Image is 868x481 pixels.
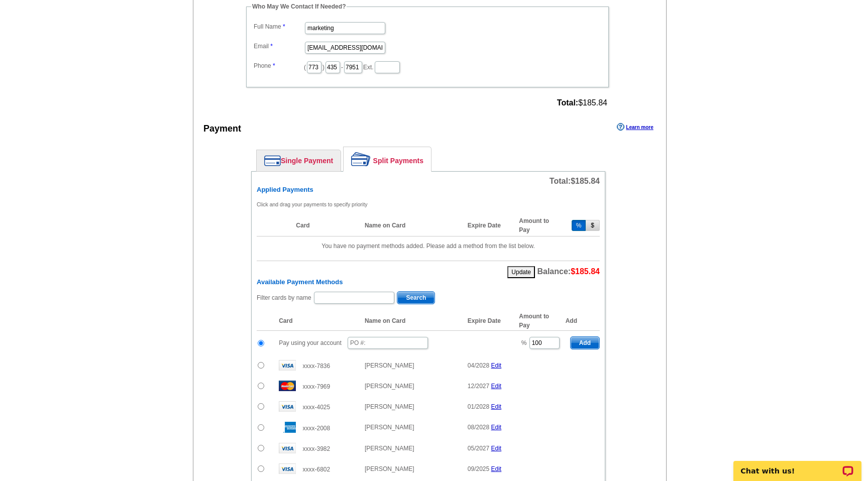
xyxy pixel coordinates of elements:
[254,42,304,51] label: Email
[727,449,868,481] iframe: LiveChat chat widget
[257,293,311,302] label: Filter cards by name
[360,215,463,236] th: Name on Card
[279,463,296,474] img: visa.gif
[491,424,502,431] a: Edit
[279,339,342,346] span: Pay using your account
[344,147,431,171] a: Split Payments
[274,311,360,331] th: Card
[570,336,600,349] button: Add
[351,152,371,166] img: split-payment.png
[468,424,489,431] span: 08/2028
[550,177,600,185] span: Total:
[491,403,502,410] a: Edit
[491,465,502,472] a: Edit
[468,383,489,390] span: 12/2027
[254,61,304,70] label: Phone
[291,215,360,236] th: Card
[507,266,535,278] button: Update
[257,200,600,209] p: Click and drag your payments to specify priority
[279,422,296,433] img: amex.gif
[571,267,600,276] span: $185.84
[279,360,296,371] img: visa.gif
[463,311,514,331] th: Expire Date
[397,292,435,304] span: Search
[365,465,414,472] span: [PERSON_NAME]
[360,311,463,331] th: Name on Card
[571,177,600,185] span: $185.84
[348,337,428,349] input: PO #:
[617,123,653,131] a: Learn more
[254,22,304,31] label: Full Name
[257,186,600,194] h6: Applied Payments
[257,236,600,256] td: You have no payment methods added. Please add a method from the list below.
[279,381,296,391] img: mast.gif
[302,363,330,370] span: xxxx-7836
[514,311,565,331] th: Amount to Pay
[566,311,600,331] th: Add
[279,443,296,453] img: visa.gif
[302,383,330,390] span: xxxx-7969
[521,339,527,346] span: %
[572,220,586,231] button: %
[468,403,489,410] span: 01/2028
[302,404,330,411] span: xxxx-4025
[365,383,414,390] span: [PERSON_NAME]
[468,465,489,472] span: 09/2025
[302,466,330,473] span: xxxx-6802
[557,98,578,107] strong: Total:
[264,155,281,166] img: single-payment.png
[586,220,600,231] button: $
[537,267,600,276] span: Balance:
[468,362,489,369] span: 04/2028
[365,424,414,431] span: [PERSON_NAME]
[302,445,330,452] span: xxxx-3982
[365,445,414,452] span: [PERSON_NAME]
[279,401,296,412] img: visa.gif
[257,150,341,171] a: Single Payment
[491,445,502,452] a: Edit
[463,215,514,236] th: Expire Date
[251,59,604,74] dd: ( ) - Ext.
[365,362,414,369] span: [PERSON_NAME]
[571,337,599,349] span: Add
[468,445,489,452] span: 05/2027
[491,383,502,390] a: Edit
[514,215,565,236] th: Amount to Pay
[251,2,347,11] legend: Who May We Contact If Needed?
[203,122,241,136] div: Payment
[302,425,330,432] span: xxxx-2008
[397,291,435,304] button: Search
[557,98,607,107] span: $185.84
[257,278,600,286] h6: Available Payment Methods
[491,362,502,369] a: Edit
[365,403,414,410] span: [PERSON_NAME]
